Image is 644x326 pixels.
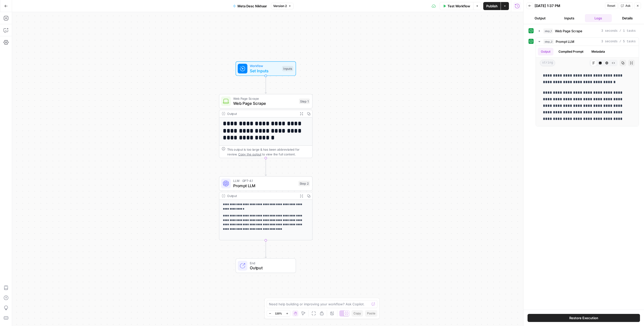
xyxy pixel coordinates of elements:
[367,311,375,316] span: Paste
[265,158,267,176] g: Edge from step_1 to step_2
[536,27,639,35] button: 3 seconds / 1 tasks
[250,265,291,271] span: Output
[230,2,270,10] button: Meta Desc Nikhaar
[233,100,297,106] span: Web Page Scrape
[233,178,296,183] span: LLM · GPT-4.1
[543,39,554,44] span: step_2
[540,60,555,66] span: string
[569,315,598,320] span: Restore Execution
[265,76,267,93] g: Edge from start to step_1
[625,4,631,8] span: Ask
[614,14,641,22] button: Details
[605,3,618,9] button: Reset
[483,2,501,10] button: Publish
[250,260,291,265] span: End
[543,28,553,34] span: step_1
[219,61,313,76] div: WorkflowSet InputsInputs
[448,4,470,9] span: Test Workflow
[536,46,639,126] div: 3 seconds / 5 tasks
[299,99,310,104] div: Step 1
[556,14,583,22] button: Inputs
[556,39,574,44] span: Prompt LLM
[365,310,377,317] button: Paste
[538,48,553,55] button: Output
[227,111,296,116] div: Output
[250,63,280,68] span: Workflow
[238,152,261,156] span: Copy the output
[588,48,608,55] button: Metadata
[233,183,296,189] span: Prompt LLM
[601,39,636,44] span: 3 seconds / 5 tasks
[536,38,639,46] button: 3 seconds / 5 tasks
[227,147,310,156] div: This output is too large & has been abbreviated for review. to view the full content.
[250,68,280,74] span: Set Inputs
[227,193,296,198] div: Output
[585,14,612,22] button: Logs
[271,3,294,9] button: Version 2
[273,4,287,8] span: Version 2
[282,66,293,72] div: Inputs
[555,48,586,55] button: Compiled Prompt
[298,181,310,186] div: Step 2
[233,96,297,101] span: Web Page Scrape
[527,14,554,22] button: Output
[486,4,498,9] span: Publish
[265,240,267,258] g: Edge from step_2 to end
[619,3,633,9] button: Ask
[555,28,582,34] span: Web Page Scrape
[219,258,313,273] div: EndOutput
[440,2,473,10] button: Test Workflow
[275,311,282,315] span: 120%
[237,4,267,9] span: Meta Desc Nikhaar
[353,311,361,316] span: Copy
[601,29,636,33] span: 3 seconds / 1 tasks
[528,314,640,322] button: Restore Execution
[351,310,363,317] button: Copy
[607,4,615,8] span: Reset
